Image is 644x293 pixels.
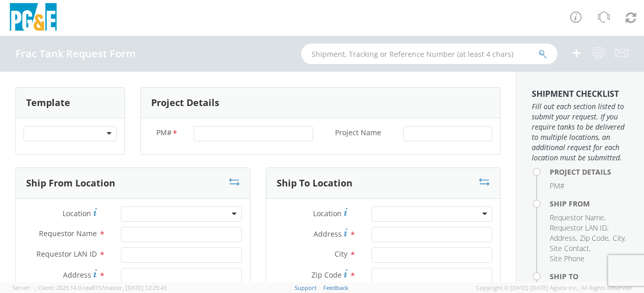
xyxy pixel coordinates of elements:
[550,181,565,191] span: PM#
[335,249,347,259] span: City
[550,213,604,222] span: Requestor Name
[550,243,591,254] li: ,
[550,223,607,233] span: Requestor LAN ID
[26,178,115,189] h3: Ship From Location
[532,90,629,99] h3: Shipment Checklist
[15,48,136,59] h4: Frac Tank Request Form
[550,254,585,263] span: Site Phone
[301,44,557,64] input: Shipment, Tracking or Reference Number (at least 4 chars)
[550,213,606,223] li: ,
[311,270,342,280] span: Zip Code
[295,284,317,291] a: Support
[550,168,629,176] h4: Project Details
[313,208,342,218] span: Location
[39,228,97,238] span: Requestor Name
[36,249,97,259] span: Requestor LAN ID
[550,223,609,233] li: ,
[580,233,610,243] li: ,
[38,284,167,291] span: Client: 2025.14.0-cea8157
[335,128,381,139] span: Project Name
[156,128,172,139] span: PM#
[35,284,36,291] span: ,
[550,233,577,243] li: ,
[323,284,348,291] a: Feedback
[550,243,589,253] span: Site Contact
[277,178,352,189] h3: Ship To Location
[550,200,629,207] h4: Ship From
[8,3,59,33] img: pge-logo-06675f144f4cfa6a6814.png
[550,233,576,243] span: Address
[613,233,626,243] li: ,
[151,98,219,108] h3: Project Details
[314,229,342,239] span: Address
[26,98,70,108] h3: Template
[63,208,91,218] span: Location
[580,233,609,243] span: Zip Code
[104,284,167,291] span: master, [DATE] 12:25:43
[613,233,625,243] span: City
[12,284,36,291] span: Server: -
[550,273,629,280] h4: Ship To
[63,270,91,280] span: Address
[532,101,629,163] span: Fill out each section listed to submit your request. If you require tanks to be delivered to mult...
[476,284,632,292] span: Copyright © [DATE]-[DATE] Agistix Inc., All Rights Reserved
